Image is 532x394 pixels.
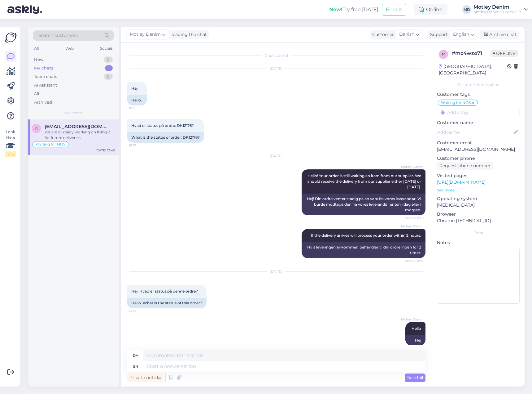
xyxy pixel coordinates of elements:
[131,123,194,128] span: Hvad er status på ordre: DK12176?
[473,10,521,15] div: Motley Denim Europe OÜ
[437,140,520,146] p: Customer email
[400,216,424,220] span: Seen ✓ 8:45
[491,50,518,57] span: Offline
[34,82,57,88] div: AI Assistant
[441,101,471,105] span: Waiting for NOS
[64,44,75,52] div: Web
[399,31,414,38] span: Danish
[5,32,17,43] img: Askly Logo
[131,289,198,293] span: Hej. Hvad er status på denne ordre?
[442,52,445,56] span: m
[437,108,520,117] input: Add a tag
[437,155,520,162] p: Customer phone
[34,91,39,97] div: All
[5,151,16,157] div: 2 / 3
[329,7,342,12] b: New!
[428,31,448,38] div: Support
[480,30,519,39] div: Archive chat
[133,361,138,372] div: en
[437,230,520,236] div: Extra
[129,106,152,110] span: 18:36
[34,65,53,71] div: My chats
[127,95,147,105] div: Hello.
[437,172,520,179] p: Visited pages
[453,31,469,38] span: English
[437,91,520,98] p: Customer tags
[437,162,493,170] div: Request phone number
[133,350,138,361] div: da
[437,187,520,193] p: See more ...
[45,124,109,129] span: ankhenstein@gmail.com
[104,56,113,63] div: 0
[65,110,82,116] span: My chats
[99,44,114,52] div: Socials
[437,119,520,126] p: Customer name
[35,126,38,131] span: a
[437,202,520,208] p: [MEDICAL_DATA]
[370,31,394,38] div: Customer
[329,6,379,13] div: Try free [DATE]:
[437,146,520,153] p: [EMAIL_ADDRESS][DOMAIN_NAME]
[437,129,512,136] input: Add name
[437,195,520,202] p: Operating system
[400,164,424,169] span: Motley Denim
[473,5,528,15] a: Motley DenimMotley Denim Europe OÜ
[437,179,486,185] a: [URL][DOMAIN_NAME]
[311,233,421,238] span: If the delivery arrives will process your order within 2 hours.
[129,143,152,148] span: 18:37
[302,194,425,215] div: Hej! Din ordre venter stadig på en vare fra vores leverandør. Vi burde modtage den fra vores leve...
[105,65,113,71] div: 1
[36,142,65,146] span: Waiting for NOS
[130,31,161,38] span: Motley Denim
[127,269,425,274] div: [DATE]
[127,66,425,71] div: [DATE]
[127,53,425,58] div: Chat started
[104,74,113,80] div: 0
[34,74,57,80] div: Team chats
[400,224,424,229] span: Motley Denim
[405,335,425,346] div: Hej
[452,50,491,57] div: # mc4wzo71
[439,63,507,76] div: [GEOGRAPHIC_DATA], [GEOGRAPHIC_DATA]
[437,211,520,217] p: Browser
[127,374,164,382] div: Private note
[407,375,423,380] span: Send
[38,32,78,39] span: Search customers
[382,4,406,16] button: Emails
[127,132,204,143] div: What is the status of order: DK12176?
[34,56,43,63] div: New
[473,5,521,10] div: Motley Denim
[437,217,520,224] p: Chrome [TECHNICAL_ID]
[33,44,40,52] div: All
[34,99,52,105] div: Archived
[437,82,520,87] div: Customer information
[45,129,115,141] div: We are all ready working on fixing it for future deliveries.
[302,242,425,258] div: Hvis leveringen ankommer, behandler vi din ordre inden for 2 timer.
[414,4,447,15] div: Online
[400,258,424,263] span: Seen ✓ 8:45
[307,173,422,189] span: Hello! Your order is still waiting an item from our supplier. We should receive the delivery from...
[96,148,115,153] div: [DATE] 13:40
[127,298,207,308] div: Hello. What is the status of this order?
[131,86,138,91] span: Hej.
[400,317,424,322] span: Motley Denim
[462,5,471,14] div: MD
[129,309,152,313] span: 13:37
[169,31,207,38] div: leading the chat
[127,153,425,159] div: [DATE]
[5,129,16,157] div: Look Here
[412,326,421,331] span: Hello
[437,240,520,246] p: Notes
